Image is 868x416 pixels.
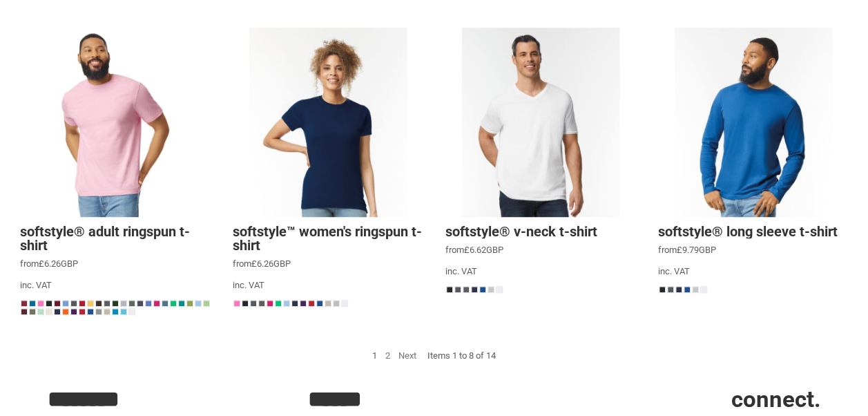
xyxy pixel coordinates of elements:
[20,257,211,272] div: from
[368,345,381,368] li: 1
[568,388,820,410] h2: CONNECT.
[677,245,716,255] span: £9.79
[445,223,597,240] a: Softstyle® v-neck t-shirt
[445,266,477,276] span: inc. VAT
[385,350,390,361] a: 2
[699,245,716,255] span: GBP
[421,345,500,368] li: Items 1 to 8 of 14
[658,243,849,258] div: from
[233,257,423,272] div: from
[486,245,503,255] span: GBP
[39,258,78,269] span: £6.26
[445,243,636,258] div: from
[251,258,291,269] span: £6.26
[233,280,264,290] span: inc. VAT
[20,223,190,254] a: Softstyle® Adult Ringspun T-shirt
[464,245,503,255] span: £6.62
[61,258,78,269] span: GBP
[398,350,416,361] a: Next
[658,266,690,276] span: inc. VAT
[233,223,422,254] a: Softstyle™ women's ringspun t-shirt
[20,280,52,290] span: inc. VAT
[273,258,291,269] span: GBP
[658,223,838,240] a: Softstyle® Long Sleeve T-shirt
